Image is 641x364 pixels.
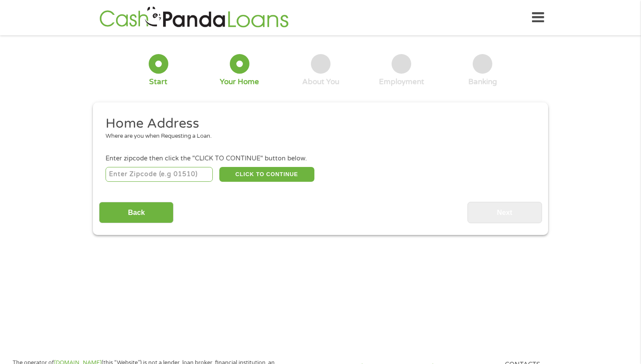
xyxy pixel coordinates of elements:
img: GetLoanNow Logo [97,5,291,30]
input: Next [467,202,542,223]
div: Banking [468,77,497,87]
div: Start [149,77,167,87]
input: Back [99,202,174,223]
input: Enter Zipcode (e.g 01510) [106,167,213,182]
button: CLICK TO CONTINUE [219,167,314,182]
div: Where are you when Requesting a Loan. [106,132,529,141]
h2: Home Address [106,115,529,133]
div: About You [302,77,339,87]
div: Enter zipcode then click the "CLICK TO CONTINUE" button below. [106,154,535,163]
div: Your Home [220,77,259,87]
div: Employment [379,77,424,87]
